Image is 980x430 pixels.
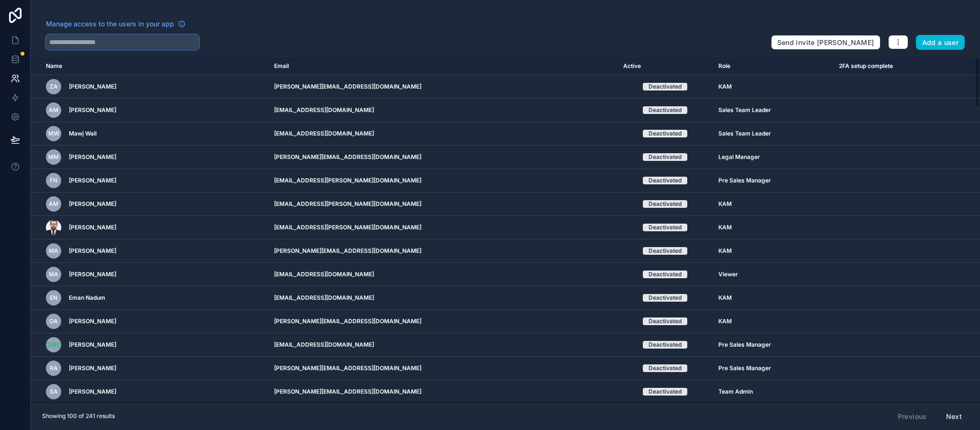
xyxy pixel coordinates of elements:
[718,317,732,325] span: KAM
[718,294,732,302] span: KAM
[50,364,58,372] span: RA
[268,333,618,357] td: [EMAIL_ADDRESS][DOMAIN_NAME]
[50,294,57,302] span: EN
[718,224,732,231] span: KAM
[46,19,186,29] a: Manage access to the users in your app
[69,247,116,255] span: [PERSON_NAME]
[718,364,771,372] span: Pre Sales Manager
[49,317,58,325] span: OA
[268,75,618,99] td: [PERSON_NAME][EMAIL_ADDRESS][DOMAIN_NAME]
[69,106,116,114] span: [PERSON_NAME]
[50,388,58,396] span: SA
[69,83,116,91] span: [PERSON_NAME]
[268,216,618,239] td: [EMAIL_ADDRESS][PERSON_NAME][DOMAIN_NAME]
[31,57,268,75] th: Name
[916,35,965,50] button: Add a user
[617,57,712,75] th: Active
[268,146,618,169] td: [PERSON_NAME][EMAIL_ADDRESS][DOMAIN_NAME]
[649,294,682,302] div: Deactivated
[268,310,618,333] td: [PERSON_NAME][EMAIL_ADDRESS][DOMAIN_NAME]
[69,153,116,161] span: [PERSON_NAME]
[69,317,116,325] span: [PERSON_NAME]
[50,177,57,184] span: FN
[718,271,738,278] span: Viewer
[69,271,116,278] span: [PERSON_NAME]
[49,200,58,208] span: AM
[649,224,682,231] div: Deactivated
[718,83,732,91] span: KAM
[718,130,771,137] span: Sales Team Leader
[268,357,618,380] td: [PERSON_NAME][EMAIL_ADDRESS][DOMAIN_NAME]
[49,247,58,255] span: MA
[649,153,682,161] div: Deactivated
[69,200,116,208] span: [PERSON_NAME]
[718,153,760,161] span: Legal Manager
[50,83,58,91] span: ZA
[649,388,682,396] div: Deactivated
[69,294,105,302] span: Eman Nadum
[771,35,881,50] button: Send invite [PERSON_NAME]
[268,239,618,263] td: [PERSON_NAME][EMAIL_ADDRESS][DOMAIN_NAME]
[718,106,771,114] span: Sales Team Leader
[268,286,618,310] td: [EMAIL_ADDRESS][DOMAIN_NAME]
[268,57,618,75] th: Email
[718,341,771,349] span: Pre Sales Manager
[268,99,618,122] td: [EMAIL_ADDRESS][DOMAIN_NAME]
[268,122,618,146] td: [EMAIL_ADDRESS][DOMAIN_NAME]
[69,388,116,396] span: [PERSON_NAME]
[713,57,834,75] th: Role
[718,177,771,184] span: Pre Sales Manager
[69,341,116,349] span: [PERSON_NAME]
[49,271,58,278] span: MA
[69,130,97,137] span: Mawj Wail
[649,177,682,184] div: Deactivated
[649,130,682,137] div: Deactivated
[649,106,682,114] div: Deactivated
[46,19,174,29] span: Manage access to the users in your app
[268,263,618,286] td: [EMAIL_ADDRESS][DOMAIN_NAME]
[42,412,115,420] span: Showing 100 of 241 results
[718,388,753,396] span: Team Admin
[649,271,682,278] div: Deactivated
[69,224,116,231] span: [PERSON_NAME]
[939,408,969,425] button: Next
[49,106,58,114] span: AM
[718,200,732,208] span: KAM
[649,364,682,372] div: Deactivated
[31,57,980,402] div: scrollable content
[69,177,116,184] span: [PERSON_NAME]
[718,247,732,255] span: KAM
[649,317,682,325] div: Deactivated
[69,364,116,372] span: [PERSON_NAME]
[268,380,618,404] td: [PERSON_NAME][EMAIL_ADDRESS][DOMAIN_NAME]
[833,57,944,75] th: 2FA setup complete
[649,200,682,208] div: Deactivated
[649,83,682,91] div: Deactivated
[48,130,59,137] span: MW
[649,247,682,255] div: Deactivated
[48,153,59,161] span: mM
[268,192,618,216] td: [EMAIL_ADDRESS][PERSON_NAME][DOMAIN_NAME]
[649,341,682,349] div: Deactivated
[268,169,618,192] td: [EMAIL_ADDRESS][PERSON_NAME][DOMAIN_NAME]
